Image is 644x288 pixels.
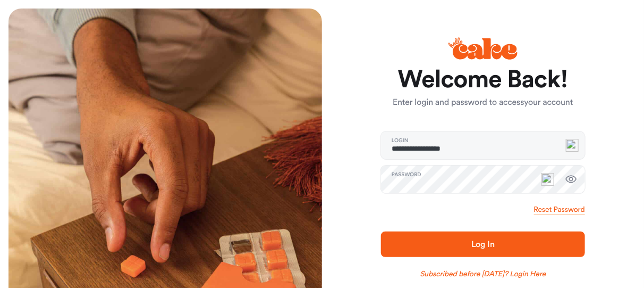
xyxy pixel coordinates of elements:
[381,232,585,257] button: Log In
[566,139,579,152] img: npw-badge-icon-locked.svg
[541,173,554,186] img: npw-badge-icon-locked.svg
[381,96,585,109] p: Enter login and password to access your account
[381,67,585,93] h1: Welcome Back!
[534,204,585,215] a: Reset Password
[471,240,495,249] span: Log In
[420,269,546,279] a: Subscribed before [DATE]? Login Here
